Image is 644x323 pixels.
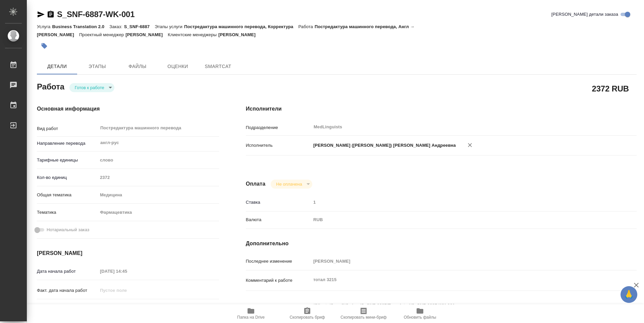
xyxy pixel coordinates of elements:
[340,315,386,320] span: Скопировать мини-бриф
[37,105,219,113] h4: Основная информация
[125,32,168,37] p: [PERSON_NAME]
[98,285,156,295] input: Пустое поле
[98,266,156,276] input: Пустое поле
[592,83,629,94] h2: 2372 RUB
[37,249,219,257] h4: [PERSON_NAME]
[335,304,392,323] button: Скопировать мини-бриф
[311,300,604,311] textarea: /Clients/Sanofi/Orders/S_SNF-6887/Translated/S_SNF-6887-WK-001
[98,207,219,218] div: Фармацевтика
[121,62,154,71] span: Файлы
[37,80,64,92] h2: Работа
[98,154,219,166] div: слово
[37,24,52,29] p: Услуга
[246,180,266,188] h4: Оплата
[47,227,89,233] span: Нотариальный заказ
[47,10,55,18] button: Скопировать ссылку
[73,85,106,90] button: Готов к работе
[162,62,194,71] span: Оценки
[246,240,637,248] h4: Дополнительно
[274,181,304,187] button: Не оплачена
[37,268,98,275] p: Дата начала работ
[218,32,261,37] p: [PERSON_NAME]
[279,304,335,323] button: Скопировать бриф
[246,277,311,284] p: Комментарий к работе
[37,140,98,147] p: Направление перевода
[98,189,219,201] div: Медицина
[246,258,311,265] p: Последнее изменение
[311,256,604,266] input: Пустое поле
[246,199,311,206] p: Ставка
[98,303,156,313] input: Пустое поле
[463,138,477,152] button: Удалить исполнителя
[289,315,325,320] span: Скопировать бриф
[37,10,45,18] button: Скопировать ссылку для ЯМессенджера
[52,24,109,29] p: Business Translation 2.0
[37,39,52,53] button: Добавить тэг
[223,304,279,323] button: Папка на Drive
[37,192,98,198] p: Общая тематика
[184,24,298,29] p: Постредактура машинного перевода, Корректура
[37,209,98,216] p: Тематика
[311,197,604,207] input: Пустое поле
[246,124,311,131] p: Подразделение
[98,173,219,182] input: Пустое поле
[623,287,635,302] span: 🙏
[246,142,311,149] p: Исполнитель
[237,315,265,320] span: Папка на Drive
[246,303,311,310] p: Путь на drive
[69,83,114,92] div: Готов к работе
[551,11,618,18] span: [PERSON_NAME] детали заказа
[621,286,637,303] button: 🙏
[246,216,311,223] p: Валюта
[124,24,155,29] p: S_SNF-6887
[37,125,98,132] p: Вид работ
[57,10,135,19] a: S_SNF-6887-WK-001
[271,180,312,189] div: Готов к работе
[109,24,124,29] p: Заказ:
[81,62,113,71] span: Этапы
[246,105,637,113] h4: Исполнители
[202,62,234,71] span: SmartCat
[404,315,436,320] span: Обновить файлы
[168,32,218,37] p: Клиентские менеджеры
[155,24,184,29] p: Этапы услуги
[41,62,73,71] span: Детали
[79,32,125,37] p: Проектный менеджер
[311,274,604,285] textarea: тотал 3215
[37,174,98,181] p: Кол-во единиц
[311,214,604,225] div: RUB
[37,157,98,164] p: Тарифные единицы
[392,304,448,323] button: Обновить файлы
[298,24,315,29] p: Работа
[37,287,98,294] p: Факт. дата начала работ
[311,142,456,149] p: [PERSON_NAME] ([PERSON_NAME]) [PERSON_NAME] Андреевна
